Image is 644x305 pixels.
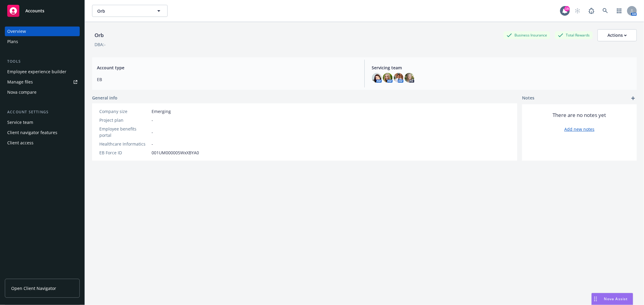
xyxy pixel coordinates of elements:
a: Nova compare [5,87,80,97]
img: photo [383,73,392,83]
div: Tools [5,58,80,64]
img: photo [372,73,382,83]
div: Manage files [7,77,33,87]
span: There are no notes yet [553,112,606,119]
a: Service team [5,118,80,127]
div: Project plan [99,117,149,123]
img: photo [405,73,414,83]
div: Total Rewards [555,31,593,39]
button: Nova Assist [591,293,633,305]
div: Employee experience builder [7,67,66,77]
div: Healthcare Informatics [99,141,149,147]
div: Company size [99,108,149,115]
span: - [152,141,153,147]
div: Plans [7,37,18,46]
span: Account type [97,64,357,71]
button: Actions [598,29,637,41]
a: Add new notes [564,126,594,132]
a: add [630,95,637,102]
div: Orb [92,31,106,39]
span: Nova Assist [604,296,628,301]
a: Report a Bug [585,5,598,17]
div: Employee benefits portal [99,126,149,138]
div: Service team [7,118,33,127]
div: 19 [564,6,570,11]
a: Employee experience builder [5,67,80,77]
div: DBA: - [95,41,106,48]
a: Client access [5,138,80,148]
div: Account settings [5,109,80,115]
span: Accounts [25,8,44,13]
span: Servicing team [372,64,632,71]
div: Actions [607,30,627,41]
span: Orb [97,8,149,14]
div: Business Insurance [504,31,550,39]
span: - [152,117,153,123]
a: Manage files [5,77,80,87]
span: General info [92,95,117,101]
div: Client navigator features [7,128,57,137]
span: - [152,129,153,135]
a: Client navigator features [5,128,80,137]
div: Nova compare [7,87,37,97]
a: Switch app [613,5,625,17]
span: Open Client Navigator [11,285,56,291]
span: Notes [522,95,534,102]
div: Client access [7,138,34,148]
a: Start snowing [572,5,584,17]
span: EB [97,76,357,83]
button: Orb [92,5,168,17]
div: Overview [7,27,26,36]
a: Accounts [5,2,80,19]
div: EB Force ID [99,149,149,156]
a: Overview [5,27,80,36]
img: photo [394,73,403,83]
a: Search [599,5,611,17]
span: Emerging [152,108,171,115]
span: 001UM000005WxXBYA0 [152,149,199,156]
div: Drag to move [592,293,599,305]
a: Plans [5,37,80,46]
